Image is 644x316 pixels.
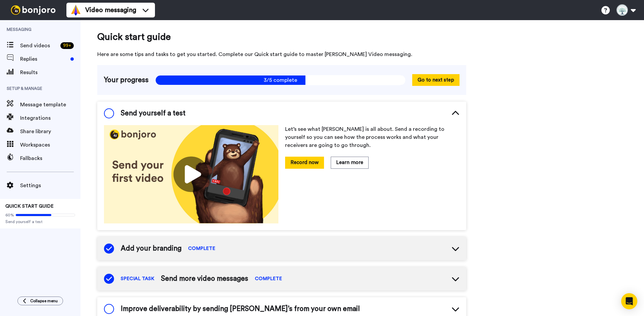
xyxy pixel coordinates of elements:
[8,5,58,15] img: bj-logo-header-white.svg
[161,274,248,284] span: Send more video messages
[97,30,466,44] span: Quick start guide
[5,212,14,218] span: 60%
[412,74,460,86] button: Go to next step
[20,127,80,136] span: Share library
[5,204,54,209] span: QUICK START GUIDE
[285,157,324,168] button: Record now
[20,42,58,50] span: Send videos
[17,297,63,305] button: Collapse menu
[30,298,58,304] span: Collapse menu
[621,293,637,309] div: Open Intercom Messenger
[20,154,80,162] span: Fallbacks
[20,101,80,109] span: Message template
[5,219,75,224] span: Send yourself a test
[121,244,181,254] span: Add your branding
[20,114,80,122] span: Integrations
[104,125,278,223] img: 178eb3909c0dc23ce44563bdb6dc2c11.jpg
[97,50,466,58] span: Here are some tips and tasks to get you started. Complete our Quick start guide to master [PERSON...
[85,5,136,15] span: Video messaging
[188,245,215,252] span: COMPLETE
[121,108,185,118] span: Send yourself a test
[155,75,406,85] span: 3/5 complete
[121,275,154,282] span: SPECIAL TASK
[20,55,68,63] span: Replies
[285,125,460,149] p: Let’s see what [PERSON_NAME] is all about. Send a recording to yourself so you can see how the pr...
[20,181,80,190] span: Settings
[331,157,369,168] button: Learn more
[104,75,149,85] span: Your progress
[255,275,282,282] span: COMPLETE
[121,304,360,314] span: Improve deliverability by sending [PERSON_NAME]’s from your own email
[20,68,80,76] span: Results
[60,42,74,49] div: 99 +
[20,141,80,149] span: Workspaces
[70,5,81,15] img: vm-color.svg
